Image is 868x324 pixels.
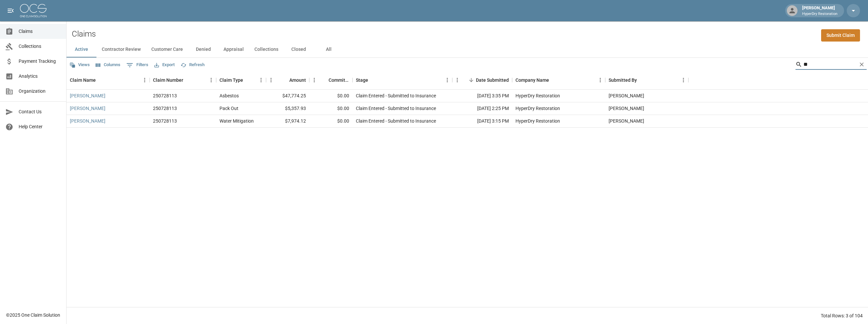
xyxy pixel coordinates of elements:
div: Date Submitted [476,71,509,89]
button: Contractor Review [96,42,146,57]
span: Analytics [19,73,61,80]
span: Help Center [19,123,61,130]
div: Company Name [515,71,549,89]
div: Claim Number [153,71,183,89]
p: HyperDry Restoration [802,11,837,17]
div: Submitted By [609,71,637,89]
button: Denied [188,42,218,57]
button: Sort [280,75,289,85]
div: Claim Type [219,71,243,89]
div: Claim Name [67,71,150,89]
button: Menu [452,75,462,85]
div: $0.00 [309,102,353,115]
div: Claim Entered - Submitted to Insurance [356,92,436,99]
button: Active [67,42,96,57]
button: Sort [183,75,193,85]
div: HyperDry Restoration [515,105,560,112]
button: Menu [206,75,216,85]
div: Claim Entered - Submitted to Insurance [356,105,436,112]
button: Menu [309,75,319,85]
button: Menu [442,75,452,85]
button: Closed [284,42,314,57]
div: Claim Number [150,71,216,89]
a: [PERSON_NAME] [70,92,105,99]
button: Menu [266,75,276,85]
a: [PERSON_NAME] [70,105,105,112]
button: Menu [595,75,605,85]
button: Show filters [125,60,150,70]
div: Committed Amount [329,71,349,89]
div: [PERSON_NAME] [799,5,840,17]
div: Search [796,59,867,71]
div: Company Name [512,71,605,89]
button: Menu [678,75,688,85]
div: Committed Amount [309,71,353,89]
div: 250728113 [153,105,177,112]
img: ocs-logo-white-transparent.png [20,4,47,17]
button: Sort [243,75,252,85]
div: Total Rows: 3 of 104 [821,312,863,319]
a: [PERSON_NAME] [70,118,105,124]
a: Submit Claim [821,29,860,42]
div: Claim Type [216,71,266,89]
div: $0.00 [309,90,353,102]
button: Clear [857,59,867,69]
div: $5,357.93 [266,102,309,115]
div: © 2025 One Claim Solution [6,312,60,318]
div: 250728113 [153,118,177,124]
div: Stage [356,71,368,89]
div: Asbestos [219,92,239,99]
button: Select columns [94,60,122,70]
button: All [314,42,344,57]
button: Sort [637,75,646,85]
div: $0.00 [309,115,353,128]
div: HyperDry Restoration [515,92,560,99]
span: Contact Us [19,108,61,115]
div: Date Submitted [452,71,512,89]
div: Stage [353,71,452,89]
div: Submitted By [605,71,688,89]
div: [DATE] 2:25 PM [452,102,512,115]
span: Claims [19,28,61,35]
div: Amount [289,71,306,89]
div: 250728113 [153,92,177,99]
div: [DATE] 3:35 PM [452,90,512,102]
div: Claim Entered - Submitted to Insurance [356,118,436,124]
div: HyperDry Restoration [515,118,560,124]
div: Ana Espino [609,118,644,124]
span: Organization [19,88,61,95]
button: Refresh [179,60,206,70]
div: Carson Cullen [609,105,644,112]
span: Collections [19,43,61,50]
div: Claim Name [70,71,96,89]
button: Views [68,60,91,70]
div: $47,774.25 [266,90,309,102]
div: $7,974.12 [266,115,309,128]
button: Menu [140,75,150,85]
button: Sort [319,75,329,85]
button: Menu [256,75,266,85]
div: [DATE] 3:15 PM [452,115,512,128]
div: Pack Out [219,105,238,112]
button: Sort [368,75,377,85]
button: Sort [467,75,476,85]
button: Appraisal [218,42,249,57]
span: Payment Tracking [19,58,61,65]
button: Sort [549,75,558,85]
button: Sort [96,75,105,85]
button: Customer Care [146,42,188,57]
div: Amount [266,71,309,89]
div: dynamic tabs [67,42,868,57]
h2: Claims [72,29,96,39]
button: Collections [249,42,284,57]
button: Export [153,60,176,70]
div: Trevor Cullen [609,92,644,99]
button: open drawer [4,4,17,17]
div: Water Mitigation [219,118,254,124]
